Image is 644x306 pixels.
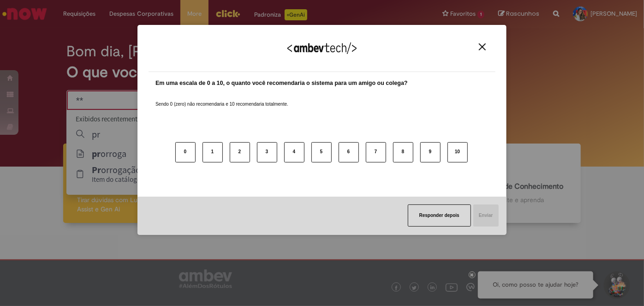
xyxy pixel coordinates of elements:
[366,142,386,162] button: 7
[393,142,413,162] button: 8
[284,142,304,162] button: 4
[287,42,357,54] img: Logo Ambevtech
[420,142,441,162] button: 9
[203,142,223,162] button: 1
[230,142,250,162] button: 2
[311,142,332,162] button: 5
[447,142,468,162] button: 10
[257,142,277,162] button: 3
[175,142,196,162] button: 0
[155,79,408,88] label: Em uma escala de 0 a 10, o quanto você recomendaria o sistema para um amigo ou colega?
[339,142,359,162] button: 6
[479,43,486,50] img: Close
[476,43,489,51] button: Close
[155,90,288,108] label: Sendo 0 (zero) não recomendaria e 10 recomendaria totalmente.
[408,204,471,227] button: Responder depois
